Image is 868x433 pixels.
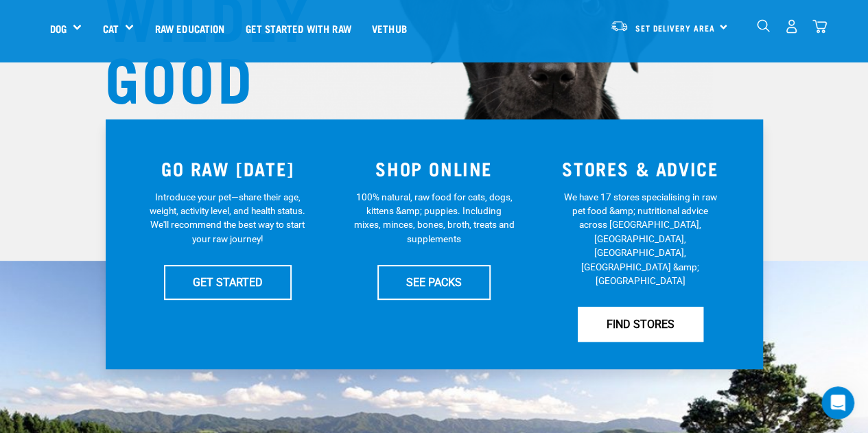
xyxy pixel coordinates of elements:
[560,190,721,288] p: We have 17 stores specialising in raw pet food &amp; nutritional advice across [GEOGRAPHIC_DATA],...
[102,21,118,36] a: Cat
[50,21,67,36] a: Dog
[610,20,629,32] img: van-moving.png
[339,158,529,179] h3: SHOP ONLINE
[578,307,703,341] a: FIND STORES
[144,1,235,56] a: Raw Education
[812,19,827,34] img: home-icon@2x.png
[362,1,417,56] a: Vethub
[377,265,491,299] a: SEE PACKS
[353,190,515,246] p: 100% natural, raw food for cats, dogs, kittens &amp; puppies. Including mixes, minces, bones, bro...
[635,25,715,30] span: Set Delivery Area
[546,158,736,179] h3: STORES & ADVICE
[147,190,308,246] p: Introduce your pet—share their age, weight, activity level, and health status. We'll recommend th...
[235,1,362,56] a: Get started with Raw
[757,19,770,32] img: home-icon-1@2x.png
[133,158,323,179] h3: GO RAW [DATE]
[164,265,292,299] a: GET STARTED
[784,19,799,34] img: user.png
[821,386,854,419] iframe: Intercom live chat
